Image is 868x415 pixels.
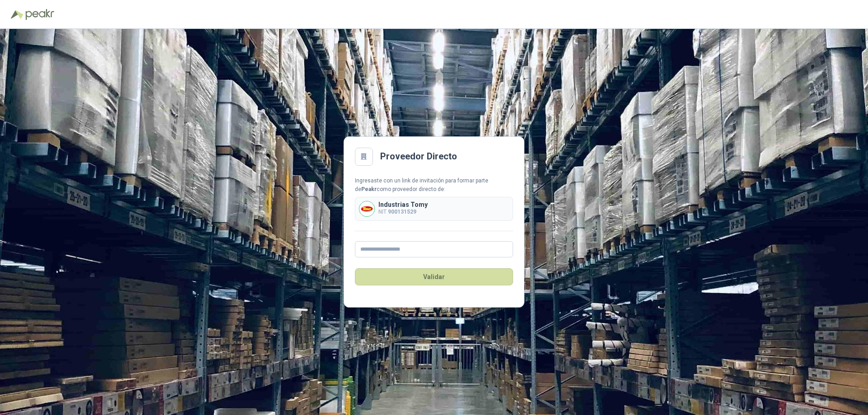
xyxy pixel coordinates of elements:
[355,177,513,194] div: Ingresaste con un link de invitación para formar parte de como proveedor directo de:
[378,201,428,208] p: Industrias Tomy
[378,208,428,216] p: NIT
[355,268,513,285] button: Validar
[388,209,416,215] b: 900131529
[25,9,54,20] img: Peakr
[361,186,377,192] b: Peakr
[380,149,457,163] h2: Proveedor Directo
[11,10,24,19] img: Logo
[359,201,374,216] img: Company Logo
